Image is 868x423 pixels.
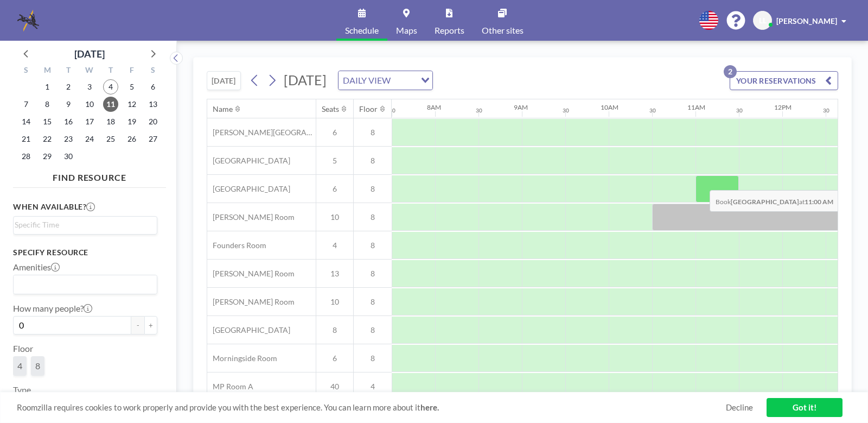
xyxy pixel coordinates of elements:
[207,241,266,250] span: Founders Room
[476,107,482,114] div: 30
[207,325,290,335] span: [GEOGRAPHIC_DATA]
[316,382,353,392] span: 40
[394,73,414,87] input: Search for option
[207,353,277,363] span: Morningside Room
[774,103,792,111] div: 12PM
[103,79,118,94] span: Thursday, September 4, 2025
[207,128,316,137] span: [PERSON_NAME][GEOGRAPHIC_DATA]
[103,131,118,147] span: Thursday, September 25, 2025
[207,71,241,90] button: [DATE]
[100,64,121,78] div: T
[142,64,163,78] div: S
[345,26,379,35] span: Schedule
[61,131,76,147] span: Tuesday, September 23, 2025
[316,297,353,307] span: 10
[420,402,439,412] a: here.
[124,131,139,147] span: Friday, September 26, 2025
[213,104,233,114] div: Name
[121,64,142,78] div: F
[82,97,97,112] span: Wednesday, September 10, 2025
[316,184,353,194] span: 6
[354,353,392,363] span: 8
[13,248,157,257] h3: Specify resource
[61,79,76,94] span: Tuesday, September 2, 2025
[14,217,157,233] div: Search for option
[354,156,392,166] span: 8
[316,156,353,166] span: 5
[61,149,76,164] span: Tuesday, September 30, 2025
[354,269,392,279] span: 8
[736,107,743,114] div: 30
[514,103,528,111] div: 9AM
[563,107,569,114] div: 30
[82,131,97,147] span: Wednesday, September 24, 2025
[316,353,353,363] span: 6
[207,269,295,279] span: [PERSON_NAME] Room
[316,325,353,335] span: 8
[354,212,392,222] span: 8
[687,103,705,111] div: 11AM
[322,104,339,114] div: Seats
[435,26,464,35] span: Reports
[16,64,37,78] div: S
[124,79,139,94] span: Friday, September 5, 2025
[759,16,767,26] span: LL
[354,297,392,307] span: 8
[341,73,393,87] span: DAILY VIEW
[15,219,151,231] input: Search for option
[354,128,392,137] span: 8
[767,398,843,417] a: Got it!
[145,97,161,112] span: Saturday, September 13, 2025
[124,97,139,112] span: Friday, September 12, 2025
[354,382,392,392] span: 4
[354,184,392,194] span: 8
[61,97,76,112] span: Tuesday, September 9, 2025
[316,212,353,222] span: 10
[13,303,92,314] label: How many people?
[145,114,161,129] span: Saturday, September 20, 2025
[316,241,353,250] span: 4
[103,97,118,112] span: Thursday, September 11, 2025
[601,103,618,111] div: 10AM
[17,402,726,413] span: Roomzilla requires cookies to work properly and provide you with the best experience. You can lea...
[726,402,753,413] a: Decline
[17,10,39,31] img: organization-logo
[730,71,838,90] button: YOUR RESERVATIONS2
[13,168,166,183] h4: FIND RESOURCE
[145,131,161,147] span: Saturday, September 27, 2025
[124,114,139,129] span: Friday, September 19, 2025
[18,114,34,129] span: Sunday, September 14, 2025
[79,64,100,78] div: W
[103,114,118,129] span: Thursday, September 18, 2025
[18,131,34,147] span: Sunday, September 21, 2025
[37,64,58,78] div: M
[389,107,395,114] div: 30
[284,72,327,88] span: [DATE]
[427,103,441,111] div: 8AM
[40,149,55,164] span: Monday, September 29, 2025
[207,156,290,166] span: [GEOGRAPHIC_DATA]
[17,361,22,371] span: 4
[35,361,40,371] span: 8
[776,16,837,26] span: [PERSON_NAME]
[359,104,378,114] div: Floor
[40,97,55,112] span: Monday, September 8, 2025
[207,212,295,222] span: [PERSON_NAME] Room
[207,382,253,392] span: MP Room A
[61,114,76,129] span: Tuesday, September 16, 2025
[13,384,31,395] label: Type
[13,262,60,273] label: Amenities
[145,79,161,94] span: Saturday, September 6, 2025
[354,241,392,250] span: 8
[724,65,737,78] p: 2
[354,325,392,335] span: 8
[649,107,656,114] div: 30
[40,79,55,94] span: Monday, September 1, 2025
[40,131,55,147] span: Monday, September 22, 2025
[144,316,157,334] button: +
[207,184,290,194] span: [GEOGRAPHIC_DATA]
[74,46,105,61] div: [DATE]
[14,275,157,294] div: Search for option
[131,316,144,334] button: -
[82,79,97,94] span: Wednesday, September 3, 2025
